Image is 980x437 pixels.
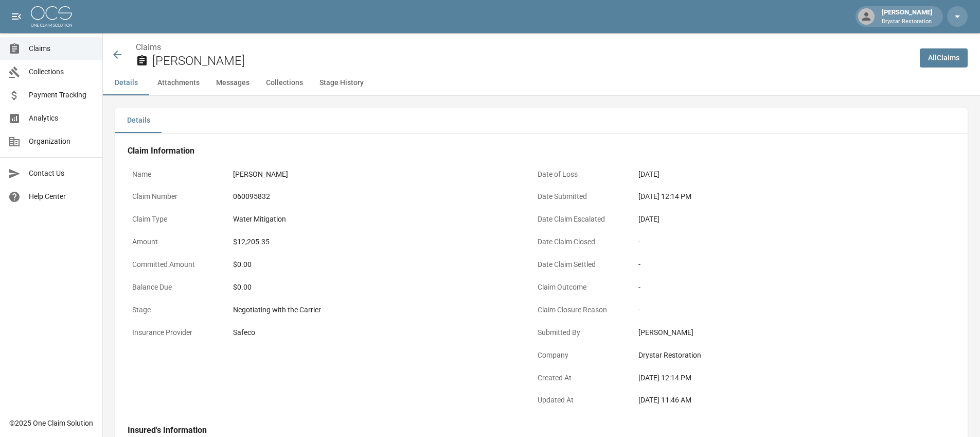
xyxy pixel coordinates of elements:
[136,41,912,54] nav: breadcrumb
[29,90,94,100] span: Payment Tracking
[128,323,220,343] p: Insurance Provider
[128,164,220,184] p: Name
[152,54,912,69] h2: [PERSON_NAME]
[128,187,220,207] p: Claim Number
[882,18,933,26] p: Drystar Restoration
[128,425,926,435] h4: Insured's Information
[233,237,516,247] div: $12,205.35
[233,327,516,338] div: Safeco
[29,191,94,202] span: Help Center
[233,282,516,293] div: $0.00
[638,191,921,202] div: [DATE] 12:14 PM
[638,169,921,180] div: [DATE]
[233,169,516,180] div: [PERSON_NAME]
[29,113,94,124] span: Analytics
[29,66,94,77] span: Collections
[533,164,626,184] p: Date of Loss
[533,390,626,410] p: Updated At
[258,71,311,95] button: Collections
[638,282,921,293] div: -
[638,373,921,383] div: [DATE] 12:14 PM
[233,259,516,270] div: $0.00
[29,168,94,179] span: Contact Us
[638,327,921,338] div: [PERSON_NAME]
[878,7,937,26] div: [PERSON_NAME]
[128,277,220,297] p: Balance Due
[533,277,626,297] p: Claim Outcome
[533,300,626,320] p: Claim Closure Reason
[533,255,626,275] p: Date Claim Settled
[31,6,72,27] img: ocs-logo-white-transparent.png
[638,237,921,247] div: -
[128,300,220,320] p: Stage
[128,255,220,275] p: Committed Amount
[115,108,162,133] button: Details
[29,43,94,54] span: Claims
[103,71,980,95] div: anchor tabs
[638,350,921,361] div: Drystar Restoration
[920,48,968,68] a: AllClaims
[533,209,626,229] p: Date Claim Escalated
[638,395,921,406] div: [DATE] 11:46 AM
[311,71,372,95] button: Stage History
[103,71,149,95] button: Details
[533,187,626,207] p: Date Submitted
[29,136,94,147] span: Organization
[115,108,968,133] div: details tabs
[233,305,516,315] div: Negotiating with the Carrier
[533,232,626,252] p: Date Claim Closed
[638,305,921,315] div: -
[533,323,626,343] p: Submitted By
[128,232,220,252] p: Amount
[128,146,926,156] h4: Claim Information
[136,42,161,52] a: Claims
[233,191,516,202] div: 060095832
[6,6,27,27] button: open drawer
[9,418,93,428] div: © 2025 One Claim Solution
[638,214,921,225] div: [DATE]
[208,71,258,95] button: Messages
[638,259,921,270] div: -
[128,209,220,229] p: Claim Type
[149,71,208,95] button: Attachments
[233,214,516,225] div: Water Mitigation
[533,345,626,365] p: Company
[533,368,626,388] p: Created At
